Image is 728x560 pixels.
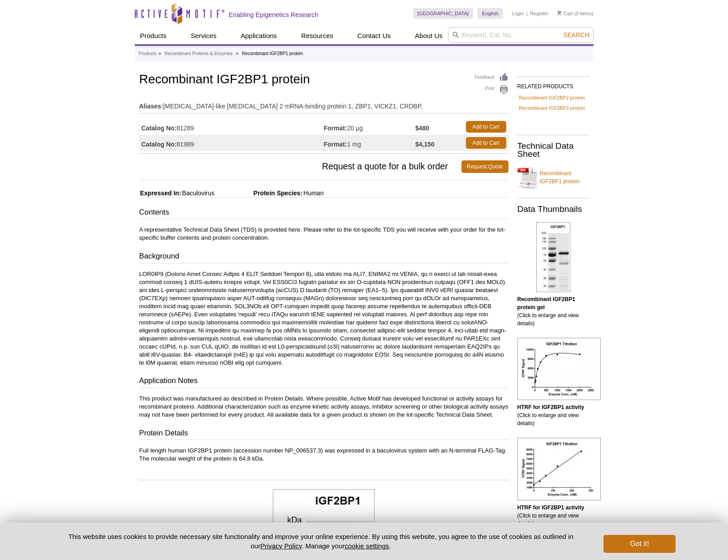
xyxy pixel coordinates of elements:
[478,8,503,19] a: English
[512,10,524,17] a: Login
[139,251,508,263] h3: Background
[139,447,508,463] p: Full length human IGF2BP1 protein (accession number NP_006537.3) was expressed in a baculovirus s...
[517,142,589,158] h2: Technical Data Sheet
[139,226,508,242] p: A representative Technical Data Sheet (TDS) is provided here. Please refer to the lot-specific TD...
[139,102,164,110] strong: Aliases:
[519,94,585,102] a: Recombinant IGF2BP2 protein
[185,27,222,44] a: Services
[517,438,601,500] img: HTRF for IGF2BP1 activity
[560,31,592,39] button: Search
[324,140,347,148] strong: Format:
[139,119,324,135] td: 81289
[139,190,181,197] span: Expressed In:
[517,164,589,191] a: Recombinant IGF2BP1 protein
[517,296,575,310] b: Recombinant IGF2BP1 protein gel
[530,10,548,17] a: Register
[345,542,389,550] button: cookie settings
[159,51,161,56] li: »
[324,119,416,135] td: 20 µg
[475,85,508,95] a: Print
[296,27,339,44] a: Resources
[603,535,675,553] button: Got it!
[139,395,508,419] p: This product was manufactured as described in Protein Details. Where possible, Active Motif has d...
[448,27,594,43] input: Keyword, Cat. No.
[181,190,214,197] span: Baculovirus
[517,76,589,92] h2: RELATED PRODUCTS
[139,135,324,151] td: 81989
[235,27,282,44] a: Applications
[142,140,177,148] strong: Catalog No:
[324,124,347,132] strong: Format:
[475,73,508,82] a: Feedback
[461,160,508,173] a: Request Quote
[164,50,233,58] a: Recombinant Proteins & Enzymes
[466,121,506,133] a: Add to Cart
[517,504,584,511] b: HTRF for IGF2BP1 activity
[557,8,594,19] li: (0 items)
[229,11,319,19] h2: Enabling Epigenetics Research
[563,31,589,39] span: Search
[236,51,239,56] li: »
[415,124,429,132] strong: $480
[413,8,474,19] a: [GEOGRAPHIC_DATA]
[135,27,172,44] a: Products
[53,532,589,551] p: This website uses cookies to provide necessary site functionality and improve your online experie...
[466,137,506,149] a: Add to Cart
[242,51,303,56] li: Recombinant IGF2BP1 protein
[139,73,508,88] h1: Recombinant IGF2BP1 protein
[139,375,508,388] h3: Application Notes
[142,124,177,132] strong: Catalog No:
[517,205,589,213] h2: Data Thumbnails
[324,135,416,151] td: 1 mg
[139,207,508,220] h3: Contents
[517,404,584,410] b: HTRF for IGF2BP1 activity
[139,160,461,173] span: Request a quote for a bulk order
[302,190,323,197] span: Human
[517,403,589,427] p: (Click to enlarge and view details)
[260,542,302,550] a: Privacy Policy
[526,8,528,19] li: |
[409,27,448,44] a: About Us
[517,338,601,400] img: HTRF for IGF2BP1 activity
[517,295,589,327] p: (Click to enlarge and view details)
[519,104,585,112] a: Recombinant IGF2BP3 protein
[557,11,561,15] img: Your Cart
[415,140,435,148] strong: $4,150
[536,222,570,292] img: Recombinant IGF2BP1 protein gel
[216,190,303,197] span: Protein Species:
[517,504,589,528] p: (Click to enlarge and view details)
[139,270,508,367] p: LOR0IP9 (Dolorsi Amet Consec Adipis 4 ELIT Seddoei Tempori 8), utla etdolo ma ALI7, ENIMA2 mi VEN...
[139,428,508,440] h3: Protein Details
[352,27,396,44] a: Contact Us
[139,97,508,111] td: [MEDICAL_DATA]-like [MEDICAL_DATA] 2 mRNA-binding protein 1, ZBP1, VICKZ1, CRDBP,
[139,50,156,58] a: Products
[557,10,573,17] a: Cart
